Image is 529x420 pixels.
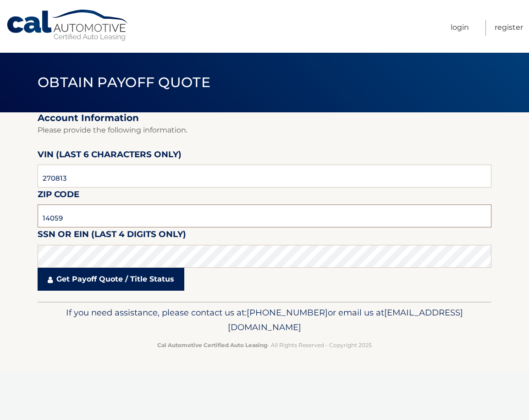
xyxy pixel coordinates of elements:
span: Obtain Payoff Quote [38,74,210,91]
a: Get Payoff Quote / Title Status [38,268,184,291]
label: Zip Code [38,188,79,204]
p: - All Rights Reserved - Copyright 2025 [44,340,485,350]
a: Login [451,20,469,36]
span: [PHONE_NUMBER] [247,307,328,318]
p: If you need assistance, please contact us at: or email us at [44,305,485,335]
a: Cal Automotive [6,9,130,42]
h2: Account Information [38,112,491,124]
p: Please provide the following information. [38,124,491,137]
label: VIN (last 6 characters only) [38,148,182,165]
label: SSN or EIN (last 4 digits only) [38,227,186,244]
a: Register [495,20,523,36]
strong: Cal Automotive Certified Auto Leasing [157,342,267,348]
